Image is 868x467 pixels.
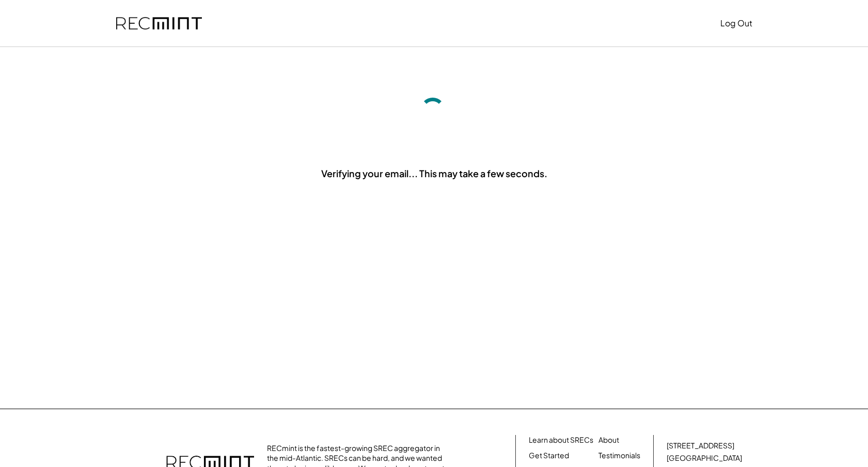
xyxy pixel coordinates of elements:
[667,453,742,463] div: [GEOGRAPHIC_DATA]
[529,435,593,445] a: Learn about SRECs
[598,435,619,445] a: About
[720,13,752,34] button: Log Out
[667,441,734,451] div: [STREET_ADDRESS]
[321,167,547,180] div: Verifying your email... This may take a few seconds.
[529,450,569,461] a: Get Started
[598,450,640,461] a: Testimonials
[116,17,202,30] img: recmint-logotype%403x.png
